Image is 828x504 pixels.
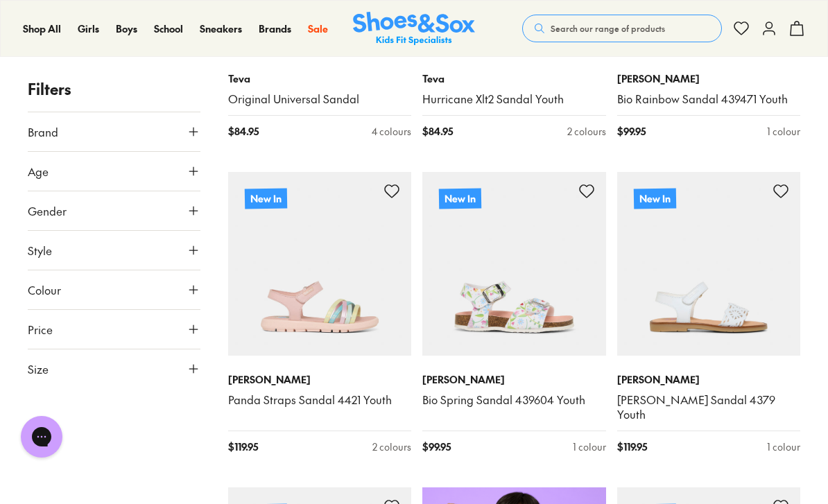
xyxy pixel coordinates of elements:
[28,202,67,219] span: Gender
[28,231,200,270] button: Style
[439,189,481,209] p: New In
[522,15,722,42] button: Search our range of products
[372,440,411,454] div: 2 colours
[28,270,200,309] button: Colour
[14,411,69,462] iframe: Gorgias live chat messenger
[28,310,200,349] button: Price
[28,242,52,259] span: Style
[28,360,49,377] span: Size
[422,372,606,387] p: [PERSON_NAME]
[28,191,200,230] button: Gender
[28,123,58,140] span: Brand
[308,21,328,36] a: Sale
[422,92,606,107] a: Hurricane Xlt2 Sandal Youth
[353,12,475,46] img: SNS_Logo_Responsive.svg
[228,440,258,454] span: $ 119.95
[28,321,53,338] span: Price
[228,124,259,139] span: $ 84.95
[422,440,451,454] span: $ 99.95
[28,349,200,388] button: Size
[28,112,200,151] button: Brand
[28,163,49,180] span: Age
[244,189,286,209] p: New In
[228,71,412,86] p: Teva
[422,124,453,139] span: $ 84.95
[228,372,412,387] p: [PERSON_NAME]
[422,172,606,356] a: New In
[617,92,801,107] a: Bio Rainbow Sandal 439471 Youth
[617,124,646,139] span: $ 99.95
[28,152,200,191] button: Age
[551,22,665,35] span: Search our range of products
[200,21,242,36] a: Sneakers
[28,78,200,101] p: Filters
[617,440,647,454] span: $ 119.95
[228,92,412,107] a: Original Universal Sandal
[767,440,800,454] div: 1 colour
[617,172,801,356] a: New In
[617,372,801,387] p: [PERSON_NAME]
[372,124,411,139] div: 4 colours
[567,124,606,139] div: 2 colours
[23,21,61,36] a: Shop All
[633,189,675,209] p: New In
[228,172,412,356] a: New In
[422,392,606,408] a: Bio Spring Sandal 439604 Youth
[28,281,61,298] span: Colour
[259,21,291,36] a: Brands
[353,12,475,46] a: Shoes & Sox
[617,71,801,86] p: [PERSON_NAME]
[154,21,183,36] a: School
[78,21,99,36] a: Girls
[422,71,606,86] p: Teva
[617,392,801,423] a: [PERSON_NAME] Sandal 4379 Youth
[573,440,606,454] div: 1 colour
[116,21,137,36] a: Boys
[767,124,800,139] div: 1 colour
[228,392,412,408] a: Panda Straps Sandal 4421 Youth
